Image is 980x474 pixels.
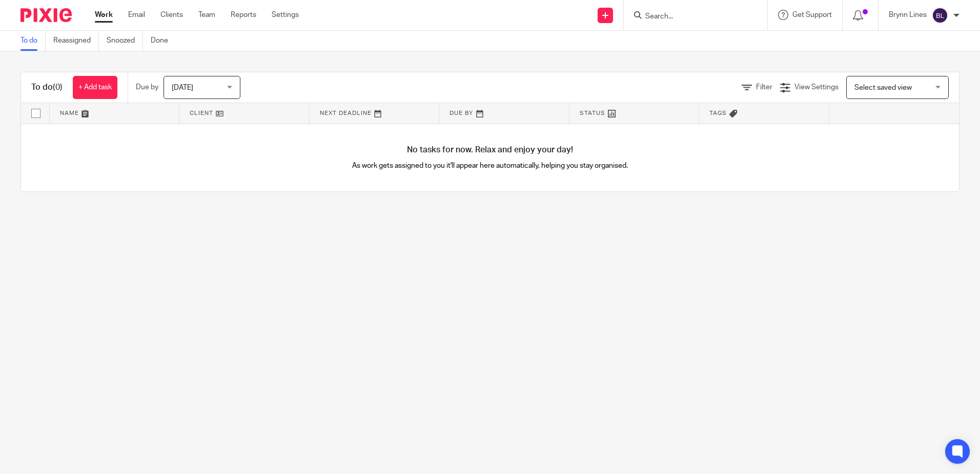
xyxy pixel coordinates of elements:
h4: No tasks for now. Relax and enjoy your day! [21,145,959,155]
a: To do [21,31,46,51]
span: View Settings [794,84,839,91]
a: Done [151,31,176,51]
img: svg%3E [932,7,948,24]
a: Email [128,10,145,20]
input: Search [644,12,737,22]
a: Work [95,10,113,20]
span: [DATE] [172,84,193,91]
span: (0) [53,83,63,91]
a: Reports [231,10,256,20]
a: Snoozed [107,31,143,51]
span: Tags [709,110,727,116]
a: + Add task [73,76,117,99]
img: Pixie [21,8,72,22]
p: As work gets assigned to you it'll appear here automatically, helping you stay organised. [256,161,725,171]
a: Team [198,10,215,20]
h1: To do [31,82,63,93]
span: Get Support [792,11,832,18]
p: Due by [136,82,158,92]
a: Reassigned [53,31,99,51]
span: Filter [756,84,772,91]
a: Clients [160,10,183,20]
span: Select saved view [854,84,912,91]
a: Settings [272,10,299,20]
p: Brynn Lines [889,10,927,20]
